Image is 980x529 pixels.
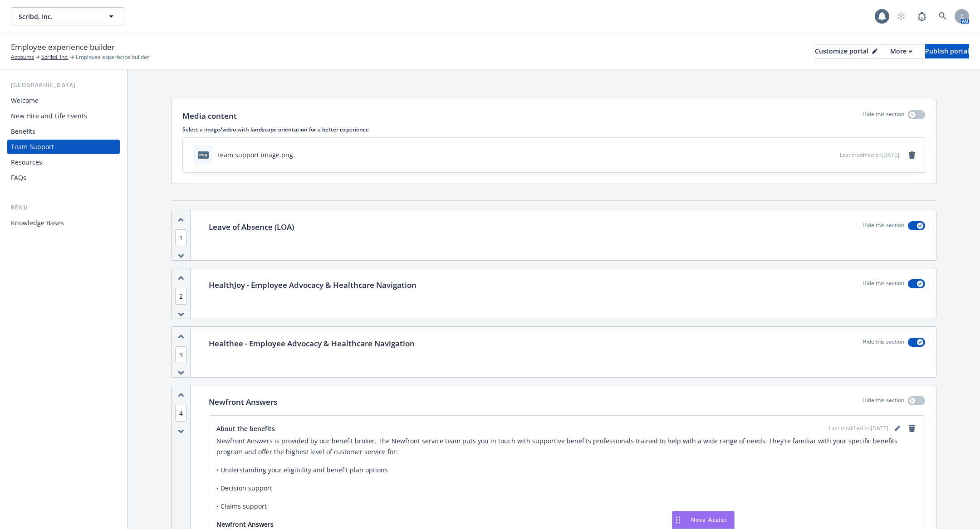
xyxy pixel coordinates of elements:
[7,81,120,90] div: [GEOGRAPHIC_DATA]
[198,151,209,158] span: png
[879,44,923,58] button: More
[813,150,821,160] button: download file
[11,124,35,139] div: Benefits
[934,7,952,25] a: Search
[175,350,187,359] button: 3
[862,279,904,291] p: Hide this section
[11,109,87,123] div: New Hire and Life Events
[175,408,187,418] button: 4
[209,221,294,233] p: Leave of Absence (LOA)
[7,124,120,139] a: Benefits
[76,53,149,61] span: Employee experience builder
[691,516,727,524] span: Nova Assist
[209,279,416,291] p: HealthJoy - Employee Advocacy & Healthcare Navigation
[216,424,275,433] span: About the benefits
[175,288,187,305] span: 2
[175,291,187,301] button: 2
[11,140,54,154] div: Team Support
[672,511,684,529] div: Drag to move
[216,501,917,512] p: • Claims support​
[216,483,917,494] p: • Decision support​
[7,155,120,170] a: Resources
[11,7,124,25] button: Scribd, Inc.
[175,346,187,363] span: 3
[216,436,917,457] p: Newfront Answers is provided by our benefit broker. The Newfront service team puts you in touch w...
[19,12,97,21] span: Scribd, Inc.
[828,150,836,160] button: preview file
[890,44,912,58] div: More
[892,7,910,25] a: Start snowing
[11,155,42,170] div: Resources
[11,93,39,108] div: Welcome
[829,424,888,432] span: Last modified on [DATE]
[913,7,931,25] a: Report a Bug
[7,109,120,123] a: New Hire and Life Events
[216,465,917,476] p: • Understanding your eligibility and benefit plan options​
[175,405,187,422] span: 4
[7,93,120,108] a: Welcome
[11,170,26,185] div: FAQs
[216,520,274,529] strong: Newfront Answers
[862,396,904,408] p: Hide this section
[862,221,904,233] p: Hide this section
[925,44,969,58] button: Publish portal
[209,396,277,408] p: Newfront Answers
[41,53,69,61] a: Scribd, Inc.
[906,423,917,434] a: remove
[906,150,917,160] a: remove
[216,150,293,160] div: Team support image.png
[11,41,115,53] span: Employee experience builder
[815,44,877,58] button: Customize portal
[11,216,64,230] div: Knowledge Bases
[892,423,903,434] a: editPencil
[925,44,969,58] div: Publish portal
[182,126,925,133] p: Select a image/video with landscape orientation for a better experience
[815,44,877,58] div: Customize portal
[862,110,904,122] p: Hide this section
[7,216,120,230] a: Knowledge Bases
[209,338,415,349] p: Healthee - Employee Advocacy & Healthcare Navigation
[7,170,120,185] a: FAQs
[175,233,187,243] button: 1
[862,338,904,349] p: Hide this section
[840,151,899,159] span: Last modified on [DATE]
[7,203,120,212] div: Benji
[11,53,34,61] a: Accounts
[175,229,187,246] span: 1
[182,110,237,122] p: Media content
[7,140,120,154] a: Team Support
[672,511,735,529] button: Nova Assist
